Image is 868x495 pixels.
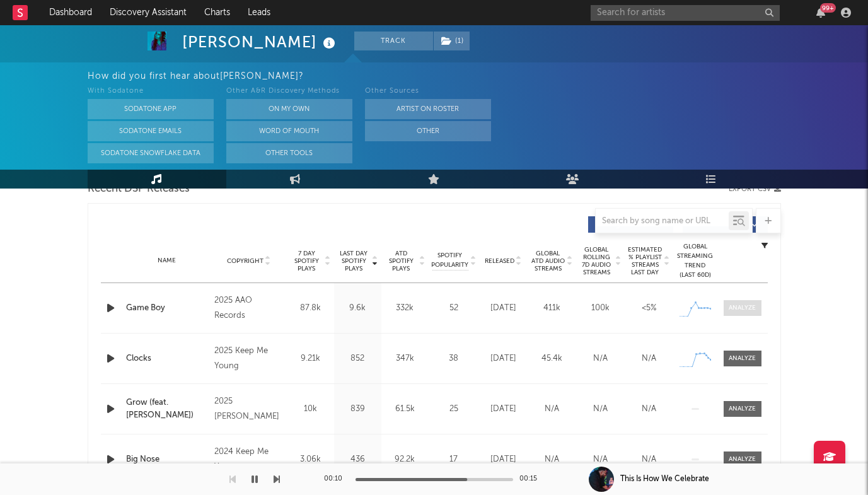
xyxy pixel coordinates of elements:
div: 3.06k [290,453,331,466]
button: Other Tools [226,143,352,163]
div: 332k [385,302,425,315]
span: Spotify Popularity [431,251,468,270]
div: 10k [290,403,331,416]
div: 411k [531,302,573,315]
div: N/A [628,403,670,416]
div: [DATE] [482,352,524,365]
div: 852 [337,352,378,365]
div: 2024 Keep Me Young [214,445,283,475]
div: 2025 [PERSON_NAME] [214,394,283,424]
div: 839 [337,403,378,416]
button: Track [354,32,433,50]
div: N/A [579,453,622,466]
div: <5% [628,302,670,315]
a: Big Nose [126,453,209,466]
div: Global Streaming Trend (Last 60D) [676,242,714,280]
span: ATD Spotify Plays [385,250,418,272]
div: Other Sources [365,84,491,99]
div: With Sodatone [88,84,214,99]
div: 38 [432,352,476,365]
span: Recent DSP Releases [88,182,190,197]
a: Clocks [126,352,209,365]
div: 9.21k [290,352,331,365]
div: 2025 AAO Records [214,293,283,323]
div: 9.6k [337,302,378,315]
div: 25 [432,403,476,416]
button: Sodatone App [88,99,214,119]
div: N/A [531,403,573,416]
button: Sodatone Emails [88,121,214,141]
div: 87.8k [290,302,331,315]
div: 00:10 [324,472,349,487]
div: Other A&R Discovery Methods [226,84,352,99]
span: Last Day Spotify Plays [337,250,371,272]
div: N/A [579,403,622,416]
span: Global Rolling 7D Audio Streams [579,246,614,276]
button: On My Own [226,99,352,119]
div: N/A [531,453,573,466]
div: This Is How We Celebrate [620,474,709,485]
div: 347k [385,352,425,365]
div: [DATE] [482,403,524,416]
span: Global ATD Audio Streams [531,250,565,272]
div: 99 + [820,3,836,13]
span: ( 1 ) [433,32,470,50]
button: 99+ [816,8,825,18]
div: 2025 Keep Me Young [214,344,283,374]
a: Grow (feat. [PERSON_NAME]) [126,397,209,421]
div: N/A [628,453,670,466]
div: 45.4k [531,352,573,365]
div: Name [126,256,209,265]
div: N/A [628,352,670,365]
div: [PERSON_NAME] [182,32,339,52]
button: Export CSV [729,185,781,193]
button: Word Of Mouth [226,121,352,141]
button: Artist on Roster [365,99,491,119]
span: Copyright [227,257,263,265]
input: Search for artists [591,5,780,21]
div: 92.2k [385,453,425,466]
div: 17 [432,453,476,466]
button: Sodatone Snowflake Data [88,143,214,163]
div: N/A [579,352,622,365]
div: [DATE] [482,453,524,466]
button: (1) [434,32,470,50]
div: 00:15 [519,472,545,487]
div: 61.5k [385,403,425,416]
div: 436 [337,453,378,466]
span: Released [485,257,514,265]
input: Search by song name or URL [596,216,729,226]
div: 100k [579,302,622,315]
button: Other [365,121,491,141]
div: 52 [432,302,476,315]
a: Game Boy [126,302,209,315]
span: Estimated % Playlist Streams Last Day [628,246,663,276]
span: 7 Day Spotify Plays [290,250,323,272]
div: [DATE] [482,302,524,315]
